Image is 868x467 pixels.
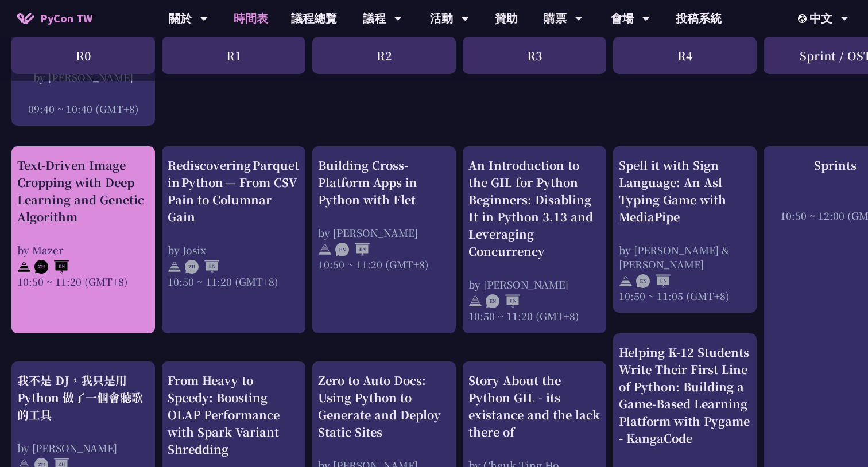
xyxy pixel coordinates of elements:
[168,243,300,257] div: by Josix
[6,4,104,33] a: PyCon TW
[619,289,751,303] div: 10:50 ~ 11:05 (GMT+8)
[798,14,809,23] img: Locale Icon
[17,102,149,116] div: 09:40 ~ 10:40 (GMT+8)
[619,274,633,288] img: svg+xml;base64,PHN2ZyB4bWxucz0iaHR0cDovL3d3dy53My5vcmcvMjAwMC9zdmciIHdpZHRoPSIyNCIgaGVpZ2h0PSIyNC...
[619,157,751,303] a: Spell it with Sign Language: An Asl Typing Game with MediaPipe by [PERSON_NAME] & [PERSON_NAME] 1...
[168,157,300,324] a: Rediscovering Parquet in Python — From CSV Pain to Columnar Gain by Josix 10:50 ~ 11:20 (GMT+8)
[468,157,600,260] div: An Introduction to the GIL for Python Beginners: Disabling It in Python 3.13 and Leveraging Concu...
[463,37,606,74] div: R3
[468,277,600,291] div: by [PERSON_NAME]
[619,243,751,271] div: by [PERSON_NAME] & [PERSON_NAME]
[318,157,450,324] a: Building Cross-Platform Apps in Python with Flet by [PERSON_NAME] 10:50 ~ 11:20 (GMT+8)
[312,37,456,74] div: R2
[168,274,300,289] div: 10:50 ~ 11:20 (GMT+8)
[168,260,181,274] img: svg+xml;base64,PHN2ZyB4bWxucz0iaHR0cDovL3d3dy53My5vcmcvMjAwMC9zdmciIHdpZHRoPSIyNCIgaGVpZ2h0PSIyNC...
[11,37,155,74] div: R0
[468,294,482,308] img: svg+xml;base64,PHN2ZyB4bWxucz0iaHR0cDovL3d3dy53My5vcmcvMjAwMC9zdmciIHdpZHRoPSIyNCIgaGVpZ2h0PSIyNC...
[318,257,450,271] div: 10:50 ~ 11:20 (GMT+8)
[168,372,300,458] div: From Heavy to Speedy: Boosting OLAP Performance with Spark Variant Shredding
[17,441,149,455] div: by [PERSON_NAME]
[613,37,757,74] div: R4
[335,243,370,256] img: ENEN.5a408d1.svg
[486,294,520,308] img: ENEN.5a408d1.svg
[185,260,219,274] img: ZHEN.371966e.svg
[162,37,305,74] div: R1
[168,157,300,225] div: Rediscovering Parquet in Python — From CSV Pain to Columnar Gain
[636,274,671,288] img: ENEN.5a408d1.svg
[468,157,600,324] a: An Introduction to the GIL for Python Beginners: Disabling It in Python 3.13 and Leveraging Concu...
[619,157,751,225] div: Spell it with Sign Language: An Asl Typing Game with MediaPipe
[17,13,34,24] img: Home icon of PyCon TW 2025
[17,274,149,289] div: 10:50 ~ 11:20 (GMT+8)
[318,243,332,256] img: svg+xml;base64,PHN2ZyB4bWxucz0iaHR0cDovL3d3dy53My5vcmcvMjAwMC9zdmciIHdpZHRoPSIyNCIgaGVpZ2h0PSIyNC...
[17,157,149,324] a: Text-Driven Image Cropping with Deep Learning and Genetic Algorithm by Mazer 10:50 ~ 11:20 (GMT+8)
[318,225,450,240] div: by [PERSON_NAME]
[34,260,69,274] img: ZHEN.371966e.svg
[318,157,450,208] div: Building Cross-Platform Apps in Python with Flet
[17,243,149,257] div: by Mazer
[318,372,450,441] div: Zero to Auto Docs: Using Python to Generate and Deploy Static Sites
[17,157,149,225] div: Text-Driven Image Cropping with Deep Learning and Genetic Algorithm
[40,10,92,27] span: PyCon TW
[17,372,149,423] div: 我不是 DJ，我只是用 Python 做了一個會聽歌的工具
[468,309,600,323] div: 10:50 ~ 11:20 (GMT+8)
[468,372,600,441] div: Story About the Python GIL - its existance and the lack there of
[619,344,751,447] div: Helping K-12 Students Write Their First Line of Python: Building a Game-Based Learning Platform w...
[17,260,31,274] img: svg+xml;base64,PHN2ZyB4bWxucz0iaHR0cDovL3d3dy53My5vcmcvMjAwMC9zdmciIHdpZHRoPSIyNCIgaGVpZ2h0PSIyNC...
